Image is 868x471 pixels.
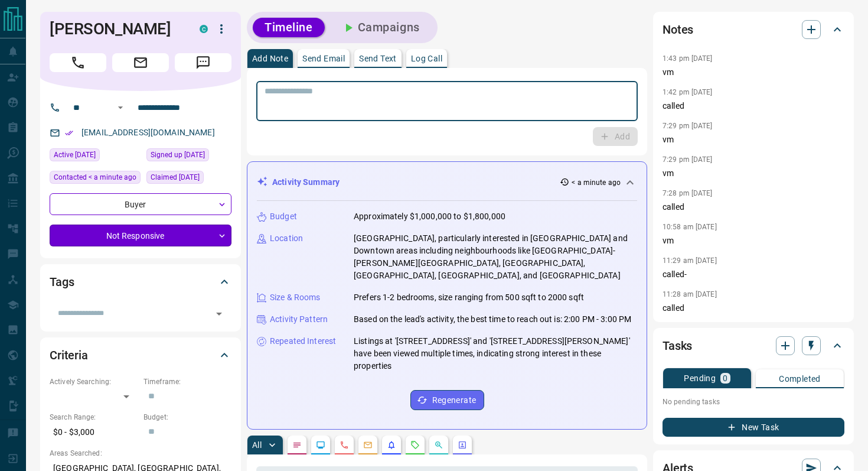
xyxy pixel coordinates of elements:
div: Criteria [50,341,231,369]
p: Activity Pattern [270,313,328,326]
p: 11:28 am [DATE] [663,290,717,298]
p: 7:28 pm [DATE] [663,189,713,197]
p: called [663,201,844,213]
p: Search Range: [50,412,138,423]
span: Signed up [DATE] [151,149,205,161]
p: Timeframe: [143,376,231,387]
p: vm [663,134,844,146]
div: Not Responsive [50,225,231,246]
p: Pending [684,374,716,382]
p: Repeated Interest [270,335,336,347]
p: Based on the lead's activity, the best time to reach out is: 2:00 PM - 3:00 PM [354,313,631,326]
p: 1:43 pm [DATE] [663,54,713,63]
svg: Lead Browsing Activity [316,440,325,450]
span: Contacted < a minute ago [54,171,136,183]
svg: Requests [410,440,420,450]
p: Send Text [359,54,397,63]
p: No pending tasks [663,393,844,411]
button: Campaigns [329,18,432,37]
div: Sun Feb 09 2025 [146,148,231,165]
p: called [663,100,844,112]
p: 7:29 pm [DATE] [663,122,713,130]
p: All [252,441,262,449]
p: Add Note [252,54,288,63]
p: Location [270,232,303,245]
div: Tasks [663,332,844,360]
svg: Emails [363,440,373,450]
h1: [PERSON_NAME] [50,20,182,38]
p: vm [663,167,844,180]
span: Call [50,53,106,72]
p: [GEOGRAPHIC_DATA], particularly interested in [GEOGRAPHIC_DATA] and Downtown areas including neig... [354,232,637,282]
h2: Tags [50,272,74,291]
p: Activity Summary [272,176,340,189]
p: 11:29 am [DATE] [663,256,717,265]
h2: Criteria [50,346,88,365]
svg: Opportunities [434,440,443,450]
p: $0 - $3,000 [50,423,138,442]
a: [EMAIL_ADDRESS][DOMAIN_NAME] [81,128,215,137]
p: 1:42 pm [DATE] [663,88,713,96]
p: 10:58 am [DATE] [663,223,717,231]
svg: Calls [340,440,349,450]
div: Tue Aug 12 2025 [50,148,141,165]
p: Budget: [143,412,231,423]
p: Approximately $1,000,000 to $1,800,000 [354,210,505,223]
p: 0 [723,374,727,382]
p: Size & Rooms [270,291,321,304]
div: Tue Feb 11 2025 [146,171,231,187]
p: Areas Searched: [50,448,231,459]
span: Message [175,53,231,72]
div: Tags [50,268,231,296]
p: vm [663,66,844,79]
button: New Task [663,418,844,437]
p: Listings at '[STREET_ADDRESS]' and '[STREET_ADDRESS][PERSON_NAME]' have been viewed multiple time... [354,335,637,372]
div: Activity Summary< a minute ago [257,171,637,193]
svg: Agent Actions [458,440,467,450]
span: Claimed [DATE] [151,171,200,183]
button: Open [211,306,227,322]
p: Actively Searching: [50,376,138,387]
span: Email [112,53,169,72]
p: Send Email [302,54,345,63]
button: Regenerate [410,390,484,410]
h2: Tasks [663,336,692,355]
svg: Listing Alerts [387,440,396,450]
p: Log Call [411,54,442,63]
p: called- [663,268,844,281]
div: condos.ca [200,25,208,33]
p: Budget [270,210,297,223]
button: Timeline [253,18,325,37]
div: Thu Aug 14 2025 [50,171,141,187]
p: < a minute ago [572,177,621,188]
p: vm [663,235,844,247]
p: called [663,302,844,314]
p: Prefers 1-2 bedrooms, size ranging from 500 sqft to 2000 sqft [354,291,584,304]
div: Notes [663,15,844,44]
svg: Email Verified [65,129,73,137]
h2: Notes [663,20,693,39]
p: Completed [779,375,821,383]
div: Buyer [50,193,231,215]
p: 7:29 pm [DATE] [663,155,713,164]
button: Open [113,100,128,115]
svg: Notes [292,440,302,450]
span: Active [DATE] [54,149,96,161]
